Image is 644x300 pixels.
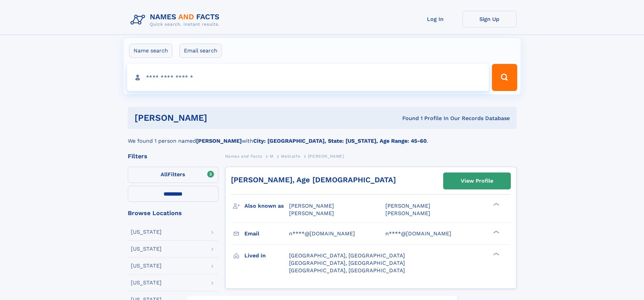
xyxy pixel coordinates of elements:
span: [GEOGRAPHIC_DATA], [GEOGRAPHIC_DATA] [289,260,405,266]
h3: Also known as [244,200,289,212]
h3: Lived in [244,250,289,261]
h1: [PERSON_NAME] [135,114,305,122]
span: [PERSON_NAME] [289,203,334,209]
img: Logo Names and Facts [128,11,225,29]
div: View Profile [461,173,493,189]
div: ❯ [492,202,500,207]
a: Names and Facts [225,152,262,160]
div: ❯ [492,252,500,256]
input: search input [127,64,489,91]
a: View Profile [444,173,510,189]
span: All [161,171,168,178]
label: Email search [180,44,222,58]
div: Filters [128,153,218,159]
div: We found 1 person named with . [128,129,517,145]
a: Log In [408,11,462,27]
a: [PERSON_NAME], Age [DEMOGRAPHIC_DATA] [231,176,396,184]
label: Filters [128,167,218,183]
span: M [270,154,273,159]
span: [PERSON_NAME] [385,203,430,209]
a: M [270,152,273,160]
div: ❯ [492,230,500,234]
div: [US_STATE] [131,246,162,252]
span: [PERSON_NAME] [289,210,334,216]
a: Metcalfe [281,152,300,160]
span: [PERSON_NAME] [385,210,430,216]
span: [GEOGRAPHIC_DATA], [GEOGRAPHIC_DATA] [289,267,405,274]
button: Search Button [492,64,517,91]
b: City: [GEOGRAPHIC_DATA], State: [US_STATE], Age Range: 45-60 [253,138,427,144]
a: Sign Up [462,11,517,27]
div: Browse Locations [128,210,218,216]
label: Name search [129,44,172,58]
span: Metcalfe [281,154,300,159]
div: [US_STATE] [131,280,162,285]
b: [PERSON_NAME] [196,138,242,144]
h3: Email [244,228,289,239]
div: Found 1 Profile In Our Records Database [305,115,510,122]
span: [GEOGRAPHIC_DATA], [GEOGRAPHIC_DATA] [289,252,405,259]
span: [PERSON_NAME] [308,154,344,159]
div: [US_STATE] [131,263,162,269]
div: [US_STATE] [131,229,162,235]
